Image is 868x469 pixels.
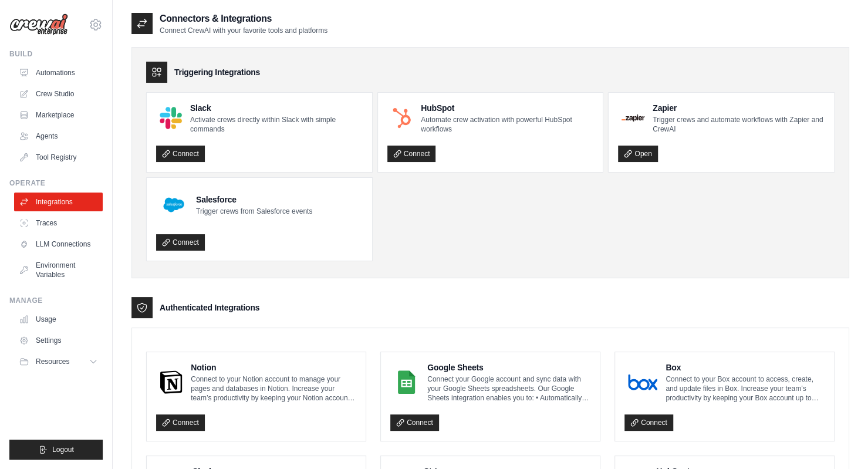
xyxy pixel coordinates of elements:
a: Connect [624,414,673,431]
h4: Salesforce [196,194,312,205]
a: Marketplace [14,106,103,124]
img: Zapier Logo [622,114,644,122]
p: Trigger crews from Salesforce events [196,207,312,216]
a: Open [618,146,657,162]
h4: Notion [191,362,356,373]
img: Salesforce Logo [160,191,188,219]
button: Logout [9,440,103,460]
a: Settings [14,331,103,350]
img: Box Logo [628,370,657,394]
h4: Google Sheets [427,362,590,373]
p: Connect your Google account and sync data with your Google Sheets spreadsheets. Our Google Sheets... [427,374,590,403]
a: Automations [14,63,103,82]
a: Tool Registry [14,148,103,167]
a: Traces [14,214,103,232]
a: Connect [156,146,205,162]
span: Logout [52,445,74,454]
h4: Slack [190,102,363,114]
h4: HubSpot [421,102,593,114]
h3: Authenticated Integrations [160,302,259,313]
a: Connect [387,146,436,162]
a: Agents [14,127,103,146]
div: Build [9,49,103,59]
img: Notion Logo [160,370,183,394]
img: HubSpot Logo [391,107,413,129]
img: Google Sheets Logo [394,370,419,394]
button: Resources [14,352,103,371]
img: Logo [9,14,68,36]
a: Connect [156,414,205,431]
p: Connect to your Notion account to manage your pages and databases in Notion. Increase your team’s... [191,374,356,403]
a: Usage [14,310,103,329]
p: Connect CrewAI with your favorite tools and platforms [160,26,327,35]
a: Crew Studio [14,85,103,103]
h4: Box [666,362,825,373]
a: Connect [156,234,205,251]
div: Operate [9,178,103,188]
a: LLM Connections [14,235,103,254]
p: Activate crews directly within Slack with simple commands [190,115,363,134]
p: Connect to your Box account to access, create, and update files in Box. Increase your team’s prod... [666,374,825,403]
a: Environment Variables [14,256,103,284]
h3: Triggering Integrations [174,66,260,78]
p: Automate crew activation with powerful HubSpot workflows [421,115,593,134]
img: Slack Logo [160,107,182,129]
a: Integrations [14,193,103,211]
div: Manage [9,296,103,305]
h2: Connectors & Integrations [160,12,327,26]
h4: Zapier [653,102,825,114]
span: Resources [36,357,69,366]
p: Trigger crews and automate workflows with Zapier and CrewAI [653,115,825,134]
a: Connect [390,414,439,431]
